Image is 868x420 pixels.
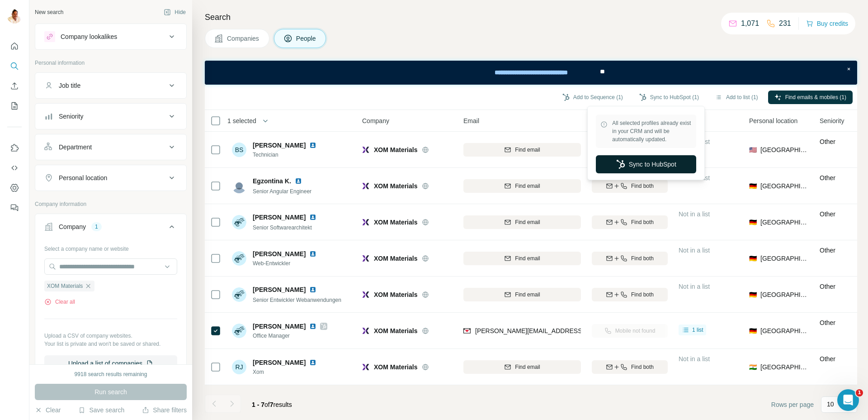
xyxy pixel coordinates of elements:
[253,151,320,159] span: Technician
[35,136,186,158] button: Department
[252,401,292,408] span: results
[59,81,80,90] div: Job title
[362,219,369,226] img: Logo of XOM Materials
[820,283,835,290] span: Other
[760,326,809,335] span: [GEOGRAPHIC_DATA]
[820,116,844,125] span: Seniority
[692,326,703,334] span: 1 list
[295,177,302,185] img: LinkedIn logo
[35,167,186,189] button: Personal location
[612,119,692,143] span: All selected profiles already exist in your CRM and will be automatically updated.
[232,143,246,157] div: BS
[61,32,117,41] div: Company lookalikes
[59,173,107,182] div: Personal location
[309,286,316,293] img: LinkedIn logo
[35,216,186,241] button: Company1
[741,18,759,29] p: 1,071
[515,182,540,190] span: Find email
[7,98,22,114] button: My lists
[592,288,668,301] button: Find both
[44,298,75,306] button: Clear all
[44,355,177,372] button: Upload a list of companies
[749,218,757,227] span: 🇩🇪
[749,290,757,299] span: 🇩🇪
[374,363,417,372] span: XOM Materials
[856,389,863,396] span: 1
[463,116,479,125] span: Email
[463,215,581,229] button: Find email
[679,210,710,218] span: Not in a list
[35,75,186,96] button: Job title
[592,215,668,229] button: Find both
[78,406,124,415] button: Save search
[592,252,668,265] button: Find both
[749,181,757,191] span: 🇩🇪
[253,285,306,294] span: [PERSON_NAME]
[463,143,581,157] button: Find email
[253,322,306,331] span: [PERSON_NAME]
[253,141,306,150] span: [PERSON_NAME]
[362,363,369,371] img: Logo of XOM Materials
[760,145,809,154] span: [GEOGRAPHIC_DATA]
[44,241,177,253] div: Select a company name or website
[596,155,696,173] button: Sync to HubSpot
[35,200,187,208] p: Company information
[631,363,654,371] span: Find both
[232,360,246,374] div: RJ
[142,406,187,415] button: Share filters
[7,200,22,216] button: Feedback
[232,324,246,338] img: Avatar
[362,255,369,262] img: Logo of XOM Materials
[820,355,835,363] span: Other
[232,179,246,193] img: Avatar
[309,214,316,221] img: LinkedIn logo
[47,282,83,290] span: XOM Materials
[232,215,246,229] img: Avatar
[749,116,797,125] span: Personal location
[785,93,846,101] span: Find emails & mobiles (1)
[35,406,61,415] button: Clear
[232,287,246,302] img: Avatar
[270,401,274,408] span: 7
[7,140,22,156] button: Use Surfe on LinkedIn
[515,291,540,299] span: Find email
[7,78,22,94] button: Enrich CSV
[157,5,192,19] button: Hide
[556,91,629,104] button: Add to Sequence (1)
[771,400,814,409] span: Rows per page
[463,252,581,265] button: Find email
[264,401,270,408] span: of
[7,160,22,176] button: Use Surfe API
[709,91,764,104] button: Add to list (1)
[296,34,317,43] span: People
[252,401,264,408] span: 1 - 7
[44,332,177,340] p: Upload a CSV of company websites.
[205,61,857,85] iframe: Banner
[820,247,835,254] span: Other
[515,363,540,371] span: Find email
[760,254,809,263] span: [GEOGRAPHIC_DATA]
[362,327,369,334] img: Logo of XOM Materials
[362,291,369,298] img: Logo of XOM Materials
[35,105,186,127] button: Seniority
[253,368,320,376] span: Xom
[463,179,581,193] button: Find email
[820,174,835,181] span: Other
[374,254,417,263] span: XOM Materials
[35,26,186,48] button: Company lookalikes
[760,290,809,299] span: [GEOGRAPHIC_DATA]
[820,138,835,145] span: Other
[837,389,859,411] iframe: Intercom live chat
[806,17,848,30] button: Buy credits
[309,323,316,330] img: LinkedIn logo
[59,143,92,152] div: Department
[227,116,256,125] span: 1 selected
[374,218,417,227] span: XOM Materials
[633,91,705,104] button: Sync to HubSpot (1)
[779,18,791,29] p: 231
[820,319,835,326] span: Other
[374,181,417,191] span: XOM Materials
[253,213,306,222] span: [PERSON_NAME]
